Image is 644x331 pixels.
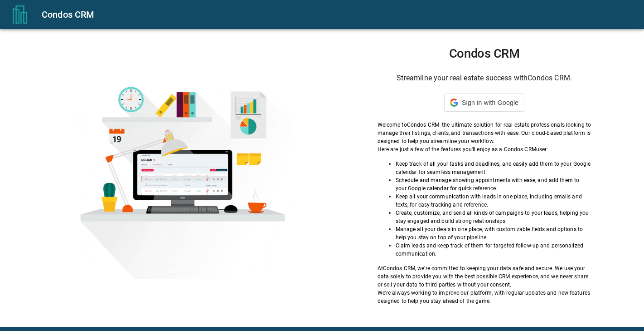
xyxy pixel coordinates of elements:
[378,46,591,61] h1: Condos CRM
[396,176,591,193] p: Schedule and manage showing appointments with ease, and add them to your Google calendar for quic...
[378,72,591,84] h6: Streamline your real estate success with Condos CRM .
[444,94,524,112] div: Sign in with Google
[378,289,591,305] p: We're always working to improve our platform, with regular updates and new features designed to h...
[396,225,591,242] p: Manage all your deals in one place, with customizable fields and options to help you stay on top ...
[396,193,591,209] p: Keep all your communication with leads in one place, including emails and texts, for easy trackin...
[378,145,591,153] p: Here are just a few of the features you'll enjoy as a Condos CRM user:
[396,242,591,258] p: Claim leads and keep track of them for targeted follow-up and personalized communication.
[378,121,591,145] p: Welcome to Condos CRM - the ultimate solution for real estate professionals looking to manage the...
[378,264,591,289] p: At Condos CRM , we're committed to keeping your data safe and secure. We use your data solely to ...
[42,7,633,22] div: Condos CRM
[396,209,591,225] p: Create, customize, and send all kinds of campaigns to your leads, helping you stay engaged and bu...
[396,160,591,176] p: Keep track of all your tasks and deadlines, and easily add them to your Google calendar for seaml...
